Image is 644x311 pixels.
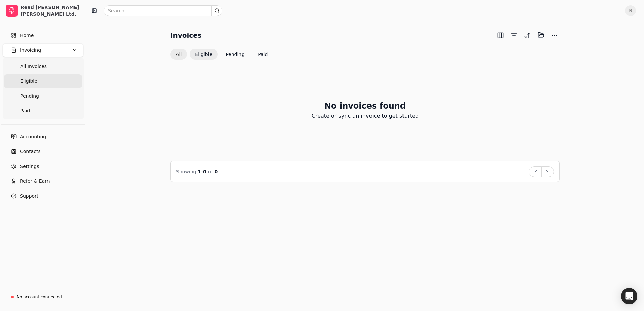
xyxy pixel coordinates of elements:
[3,43,83,57] button: Invoicing
[190,49,218,60] button: Eligible
[253,49,273,60] button: Paid
[4,104,82,117] a: Paid
[621,288,637,304] div: Open Intercom Messenger
[220,49,250,60] button: Pending
[4,74,82,88] a: Eligible
[3,145,83,158] a: Contacts
[312,112,419,120] p: Create or sync an invoice to get started
[215,169,218,174] span: 0
[324,100,406,112] h2: No invoices found
[536,30,546,40] button: Batch (0)
[17,294,62,300] div: No account connected
[20,133,46,140] span: Accounting
[20,32,34,39] span: Home
[208,169,213,174] span: of
[3,174,83,188] button: Refer & Earn
[20,93,39,100] span: Pending
[4,89,82,103] a: Pending
[20,148,41,155] span: Contacts
[3,29,83,42] a: Home
[20,178,50,185] span: Refer & Earn
[20,47,41,54] span: Invoicing
[3,189,83,203] button: Support
[20,63,47,70] span: All Invoices
[3,160,83,173] a: Settings
[625,5,636,16] button: R
[170,49,273,60] div: Invoice filter options
[20,193,38,200] span: Support
[3,130,83,143] a: Accounting
[3,291,83,303] a: No account connected
[549,30,560,41] button: More
[176,169,196,174] span: Showing
[21,4,80,18] div: Read [PERSON_NAME] [PERSON_NAME] Ltd.
[4,60,82,73] a: All Invoices
[20,107,30,114] span: Paid
[104,5,222,16] input: Search
[170,49,187,60] button: All
[170,30,202,41] h2: Invoices
[198,169,206,174] span: 1 - 0
[522,30,533,41] button: Sort
[20,78,37,85] span: Eligible
[20,163,39,170] span: Settings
